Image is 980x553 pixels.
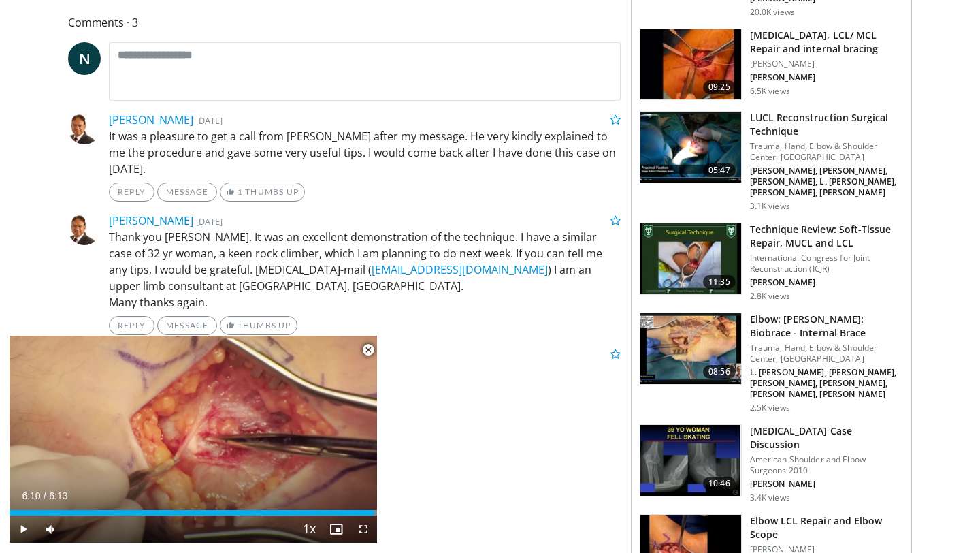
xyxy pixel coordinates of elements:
[68,14,621,31] span: Comments 3
[10,336,377,543] video-js: Video Player
[10,510,377,516] div: Progress Bar
[750,86,790,97] p: 6.5K views
[703,365,736,379] span: 08:56
[350,516,377,543] button: Fullscreen
[750,313,903,340] h3: Elbow: [PERSON_NAME]: Biobrace - Internal Brace
[750,514,903,541] h3: Elbow LCL Repair and Elbow Scope
[640,313,741,384] img: 037dde76-61d1-45ec-b08e-d81f21489c56.png.150x105_q85_crop-smart_upscale.png
[157,183,217,202] a: Message
[49,490,67,501] span: 6:13
[22,490,40,501] span: 6:10
[750,7,795,18] p: 20.0K views
[10,516,37,543] button: Play
[750,201,790,212] p: 3.1K views
[109,128,621,177] p: It was a pleasure to get a call from [PERSON_NAME] after my message. He very kindly explained to ...
[68,112,101,144] img: Avatar
[750,343,903,364] p: Trauma, Hand, Elbow & Shoulder Center, [GEOGRAPHIC_DATA]
[295,516,323,543] button: Playback Rate
[750,141,903,163] p: Trauma, Hand, Elbow & Shoulder Center, [GEOGRAPHIC_DATA]
[640,112,741,183] img: 49579fad-45f8-451f-86c3-5b5a88fed7f0.png.150x105_q85_crop-smart_upscale.png
[196,114,223,127] small: [DATE]
[44,490,46,501] span: /
[640,223,741,294] img: 8d541cda-5162-4f6f-bd6a-b8acac13ec67.150x105_q85_crop-smart_upscale.jpg
[37,516,64,543] button: Mute
[640,424,903,503] a: 10:46 [MEDICAL_DATA] Case Discussion American Shoulder and Elbow Surgeons 2010 [PERSON_NAME] 3.4K...
[750,291,790,302] p: 2.8K views
[68,42,101,75] a: N
[750,72,903,83] p: [PERSON_NAME]
[238,187,243,197] span: 1
[750,253,903,274] p: International Congress for Joint Reconstruction (ICJR)
[372,262,548,277] a: [EMAIL_ADDRESS][DOMAIN_NAME]
[323,516,350,543] button: Enable picture-in-picture mode
[750,367,903,400] p: L. [PERSON_NAME], [PERSON_NAME], [PERSON_NAME], [PERSON_NAME], [PERSON_NAME], [PERSON_NAME]
[109,213,193,228] a: [PERSON_NAME]
[703,163,736,177] span: 05:47
[220,183,305,202] a: 1 Thumbs Up
[109,316,154,335] a: Reply
[640,223,903,302] a: 11:35 Technique Review: Soft-Tissue Repair, MUCL and LCL International Congress for Joint Reconst...
[750,59,903,69] p: [PERSON_NAME]
[640,29,903,101] a: 09:25 [MEDICAL_DATA], LCL/ MCL Repair and internal bracing [PERSON_NAME] [PERSON_NAME] 6.5K views
[750,454,903,476] p: American Shoulder and Elbow Surgeons 2010
[750,111,903,138] h3: LUCL Reconstruction Surgical Technique
[640,111,903,212] a: 05:47 LUCL Reconstruction Surgical Technique Trauma, Hand, Elbow & Shoulder Center, [GEOGRAPHIC_D...
[640,313,903,413] a: 08:56 Elbow: [PERSON_NAME]: Biobrace - Internal Brace Trauma, Hand, Elbow & Shoulder Center, [GEO...
[750,479,903,490] p: [PERSON_NAME]
[68,212,101,245] img: Avatar
[750,165,903,198] p: [PERSON_NAME], [PERSON_NAME], [PERSON_NAME], L. [PERSON_NAME], [PERSON_NAME], [PERSON_NAME]
[157,316,217,335] a: Message
[109,183,154,202] a: Reply
[750,223,903,250] h3: Technique Review: Soft-Tissue Repair, MUCL and LCL
[109,112,193,127] a: [PERSON_NAME]
[750,492,790,503] p: 3.4K views
[220,316,297,335] a: Thumbs Up
[109,229,621,311] p: Thank you [PERSON_NAME]. It was an excellent demonstration of the technique. I have a similar cas...
[750,402,790,413] p: 2.5K views
[703,80,736,94] span: 09:25
[750,424,903,452] h3: [MEDICAL_DATA] Case Discussion
[640,29,741,100] img: d65db90a-120c-4cca-8e90-6a689972cbf4.150x105_q85_crop-smart_upscale.jpg
[750,277,903,288] p: [PERSON_NAME]
[750,29,903,56] h3: [MEDICAL_DATA], LCL/ MCL Repair and internal bracing
[355,336,382,364] button: Close
[703,477,736,490] span: 10:46
[703,275,736,289] span: 11:35
[196,215,223,227] small: [DATE]
[640,425,741,496] img: king2_1.png.150x105_q85_crop-smart_upscale.jpg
